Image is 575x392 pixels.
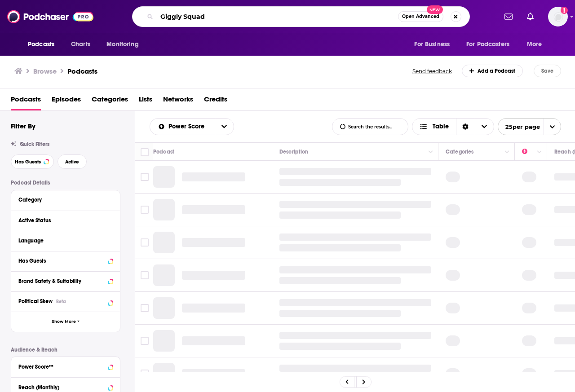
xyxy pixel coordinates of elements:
[11,122,35,130] h2: Filter By
[20,141,49,147] span: Quick Filters
[398,11,443,22] button: Open AdvancedNew
[65,159,79,164] span: Active
[460,36,522,53] button: open menu
[18,235,113,246] button: Language
[28,38,54,51] span: Podcasts
[279,146,308,157] div: Description
[11,92,41,110] a: Podcasts
[163,92,193,110] a: Networks
[18,217,107,224] div: Active Status
[527,38,542,51] span: More
[522,146,535,157] div: Power Score
[215,119,234,135] button: open menu
[22,36,66,53] button: open menu
[412,118,494,135] button: Choose View
[150,118,234,135] h2: Choose List sort
[141,337,149,345] span: Toggle select row
[466,38,509,51] span: For Podcasters
[18,275,113,286] button: Brand Safety & Suitability
[521,36,553,53] button: open menu
[456,119,475,135] div: Sort Direction
[52,92,81,110] a: Episodes
[498,118,561,135] button: open menu
[402,14,439,19] span: Open Advanced
[141,304,149,312] span: Toggle select row
[168,123,208,130] span: Power Score
[132,6,470,27] div: Search podcasts, credits, & more...
[11,347,120,353] p: Audience & Reach
[150,123,215,130] button: open menu
[139,92,152,110] a: Lists
[502,147,513,158] button: Column Actions
[523,9,537,24] a: Show notifications dropdown
[18,364,105,370] div: Power Score™
[71,38,90,51] span: Charts
[106,38,138,51] span: Monitoring
[18,197,107,203] div: Category
[18,295,113,307] button: Political SkewBeta
[433,123,449,130] span: Table
[534,147,545,158] button: Column Actions
[11,312,120,332] button: Show More
[141,206,149,214] span: Toggle select row
[92,92,128,110] a: Categories
[141,271,149,279] span: Toggle select row
[56,299,66,304] div: Beta
[15,159,41,164] span: Has Guests
[157,9,398,24] input: Search podcasts, credits, & more...
[498,120,540,134] span: 25 per page
[18,215,113,226] button: Active Status
[18,194,113,205] button: Category
[414,38,450,51] span: For Business
[18,258,105,264] div: Has Guests
[462,65,523,77] a: Add a Podcast
[446,146,473,157] div: Categories
[57,154,87,169] button: Active
[18,255,113,266] button: Has Guests
[141,238,149,247] span: Toggle select row
[18,298,53,304] span: Political Skew
[52,319,76,324] span: Show More
[561,7,568,14] svg: Add a profile image
[18,384,105,391] div: Reach (Monthly)
[100,36,150,53] button: open menu
[11,180,120,186] p: Podcast Details
[65,36,96,53] a: Charts
[427,5,443,14] span: New
[548,7,568,26] span: Logged in as alignPR
[18,361,113,372] button: Power Score™
[7,8,93,25] img: Podchaser - Follow, Share and Rate Podcasts
[501,9,516,24] a: Show notifications dropdown
[153,146,174,157] div: Podcast
[425,147,436,158] button: Column Actions
[408,36,461,53] button: open menu
[11,154,54,169] button: Has Guests
[141,370,149,378] span: Toggle select row
[33,67,57,75] h3: Browse
[548,7,568,26] img: User Profile
[534,65,561,77] button: Save
[548,7,568,26] button: Show profile menu
[204,92,227,110] a: Credits
[410,67,455,75] button: Send feedback
[18,238,107,244] div: Language
[18,278,105,284] div: Brand Safety & Suitability
[141,173,149,181] span: Toggle select row
[67,67,97,75] a: Podcasts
